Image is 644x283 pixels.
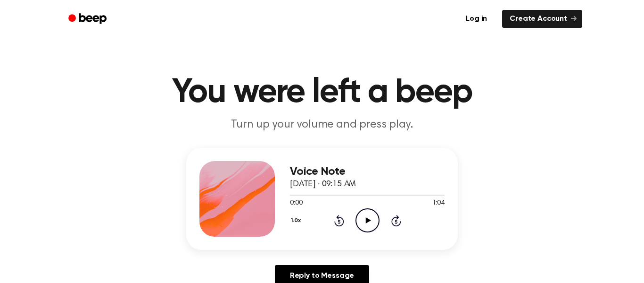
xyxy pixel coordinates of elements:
span: 0:00 [290,198,302,208]
a: Beep [62,10,115,28]
span: [DATE] · 09:15 AM [290,180,356,189]
h1: You were left a beep [81,76,563,110]
h3: Voice Note [290,165,445,178]
a: Create Account [502,10,582,28]
p: Turn up your volume and press play. [141,117,503,133]
button: 1.0x [290,213,304,229]
span: 1:04 [432,198,445,208]
a: Log in [456,8,496,30]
